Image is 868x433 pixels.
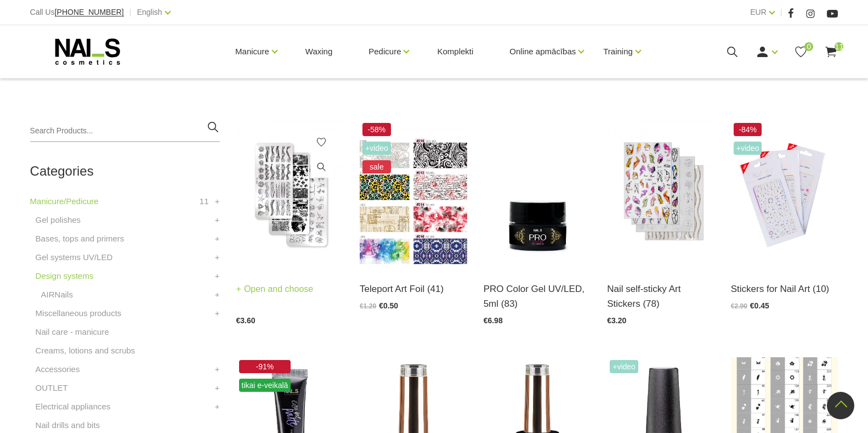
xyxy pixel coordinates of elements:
[780,5,782,19] span: |
[236,316,256,325] span: €3.60
[362,160,391,173] span: sale
[215,400,220,413] a: +
[236,282,314,297] a: Open and choose
[236,120,344,268] img: Stamping PlateMetallic stamping plate. High-quality engraving guarantees the duplication of even ...
[36,232,124,245] a: Bases, tops and primers
[297,25,341,78] a: Waxing
[362,142,391,155] span: +Video
[360,302,376,310] span: €1.20
[215,251,220,264] a: +
[30,164,220,178] h2: Categories
[215,381,220,395] a: +
[55,8,124,16] span: [PHONE_NUMBER]
[731,302,747,310] span: €2.90
[55,8,124,16] a: [PHONE_NUMBER]
[36,381,68,395] a: OUTLET
[129,5,132,19] span: |
[215,213,220,227] a: +
[36,400,111,413] a: Electrical appliances
[610,360,638,373] span: +Video
[734,142,762,155] span: +Video
[794,45,808,59] a: 0
[215,269,220,283] a: +
[804,42,813,51] span: 0
[215,288,220,301] a: +
[239,360,291,373] span: -91%
[36,363,80,376] a: Accessories
[36,325,109,339] a: Nail care - manicure
[484,282,591,311] a: PRO Color Gel UV/LED, 5ml (83)
[30,120,220,142] input: Search Products...
[607,316,626,325] span: €3.20
[36,269,94,283] a: Design systems
[734,123,762,136] span: -84%
[200,195,209,208] span: 11
[731,282,838,296] a: Stickers for Nail Art (10)
[360,282,467,296] a: Teleport Art Foil (41)
[750,301,769,310] span: €0.45
[731,120,838,268] img: Professional stickers for nail design...
[239,379,291,392] span: tikai e-veikalā
[484,120,591,268] img: High-quality color gels with 4D pigment and intense shade. Helps draw fine lines and create diffe...
[835,42,843,51] span: 11
[750,5,767,19] a: EUR
[30,5,124,19] div: Call Us
[428,25,482,78] a: Komplekti
[379,301,398,310] span: €0.50
[137,5,162,19] a: English
[36,213,81,227] a: Gel polishes
[30,195,99,208] a: Manicure/Pedicure
[360,120,467,268] img: Foil for nail art, intended for use with Teleport Sticky Gel. Available in 40 designs, 20 x 4 cm....
[36,344,135,357] a: Creams, lotions and scrubs
[215,195,220,208] a: +
[607,282,714,311] a: Nail self-sticky Art Stickers (78)
[368,30,401,74] a: Pedicure
[215,232,220,245] a: +
[362,123,391,136] span: -58%
[41,288,73,301] a: AIRNails
[607,120,714,268] img: Different types of nail stickers. Suitable for both sculpted nails and gel polish finish. Do not ...
[509,30,576,74] a: Online apmācības
[235,30,269,74] a: Manicure
[215,307,220,320] a: +
[484,316,503,325] span: €6.98
[36,307,122,320] a: Miscellaneous products
[36,419,100,432] a: Nail drills and bits
[215,363,220,376] a: +
[824,45,838,59] a: 11
[36,251,113,264] a: Gel systems UV/LED
[603,30,633,74] a: Training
